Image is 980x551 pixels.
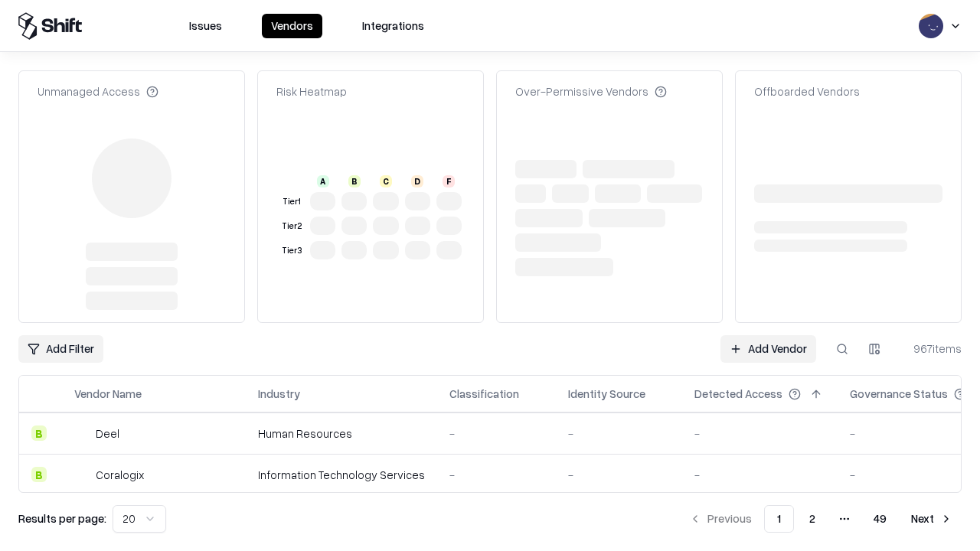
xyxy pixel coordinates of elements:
div: B [31,467,47,482]
div: Tier 1 [279,195,304,208]
div: B [348,175,361,187]
div: - [568,425,670,442]
button: Vendors [262,14,322,38]
div: D [411,175,423,187]
div: Coralogix [96,467,144,483]
div: Identity Source [568,386,645,402]
div: A [317,175,329,187]
nav: pagination [680,505,962,533]
button: Next [902,505,962,533]
div: Information Technology Services [258,467,425,483]
button: 1 [764,505,794,533]
div: Vendor Name [74,386,142,402]
div: Human Resources [258,425,425,442]
button: Issues [180,14,231,38]
div: Unmanaged Access [38,83,158,99]
div: Over-Permissive Vendors [515,83,667,99]
div: Risk Heatmap [276,83,347,99]
div: Deel [96,425,119,442]
button: Integrations [353,14,433,38]
a: Add Vendor [720,335,816,363]
p: Results per page: [18,510,106,527]
div: - [694,467,825,483]
div: Offboarded Vendors [754,83,860,99]
div: - [694,425,825,442]
div: Tier 3 [279,244,304,257]
div: Industry [258,386,300,402]
div: C [380,175,392,187]
div: - [449,467,544,483]
div: Governance Status [850,386,948,402]
div: - [449,425,544,442]
div: Detected Access [694,386,782,402]
button: 2 [797,505,828,533]
div: 967 items [900,341,962,357]
div: Classification [449,386,519,402]
button: Add Filter [18,335,103,363]
div: B [31,425,47,441]
button: 49 [861,505,899,533]
img: Coralogix [74,467,90,482]
div: Tier 2 [279,220,304,233]
div: - [568,467,670,483]
div: F [443,175,455,187]
img: Deel [74,425,90,441]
